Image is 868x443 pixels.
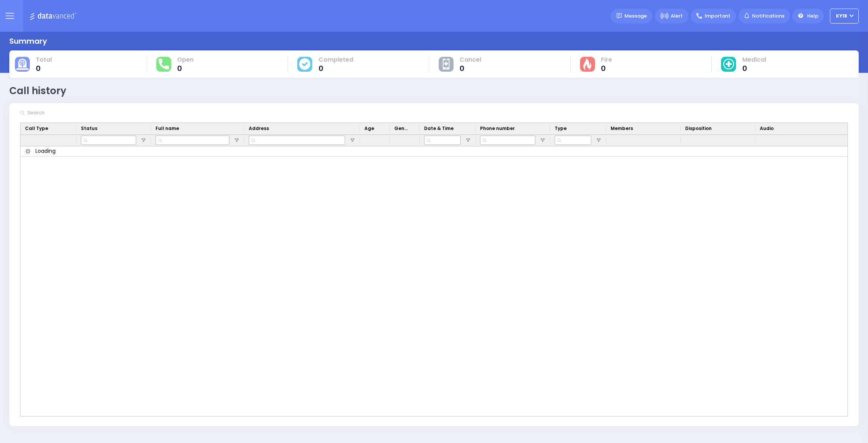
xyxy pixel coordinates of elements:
[480,125,515,132] span: Phone number
[36,65,52,72] span: 0
[465,137,471,143] button: Open Filter Menu
[81,136,136,145] input: Status Filter Input
[350,137,355,143] button: Open Filter Menu
[364,125,374,132] span: Age
[601,65,612,72] span: 0
[723,59,734,70] img: medical-cause.svg
[596,137,602,143] button: Open Filter Menu
[159,59,169,69] img: total-response.svg
[836,13,847,19] span: KY18
[555,136,591,145] input: Type Filter Input
[424,136,461,145] input: Date & Time Filter Input
[601,56,612,63] span: Fire
[480,136,535,145] input: Phone number Filter Input
[36,56,52,63] span: Total
[611,125,633,132] span: Members
[624,12,647,20] span: Message
[156,125,179,132] span: Full name
[234,137,240,143] button: Open Filter Menu
[177,65,194,72] span: 0
[319,56,353,63] span: Completed
[583,58,591,70] img: fire-cause.svg
[319,65,353,72] span: 0
[705,12,730,20] span: Important
[460,56,481,63] span: Cancel
[25,106,137,120] input: Search
[555,125,567,132] span: Type
[299,58,310,69] img: cause-cover.svg
[460,65,481,72] span: 0
[760,125,774,132] span: Audio
[9,84,66,98] div: Call history
[830,9,859,24] button: KY18
[156,136,229,145] input: Full name Filter Input
[81,125,97,132] span: Status
[671,12,683,20] span: Alert
[249,125,269,132] span: Address
[29,11,79,21] img: Logo
[394,125,409,132] span: Gender
[617,13,622,19] img: message.svg
[35,147,56,155] span: Loading
[249,136,345,145] input: Address Filter Input
[141,137,147,143] button: Open Filter Menu
[742,56,766,63] span: Medical
[177,56,194,63] span: Open
[16,59,29,70] img: total-cause.svg
[540,137,546,143] button: Open Filter Menu
[25,125,48,132] span: Call Type
[742,65,766,72] span: 0
[752,12,784,20] span: Notifications
[9,35,47,47] div: Summary
[685,125,712,132] span: Disposition
[807,12,818,20] span: Help
[443,59,449,70] img: other-cause.svg
[424,125,454,132] span: Date & Time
